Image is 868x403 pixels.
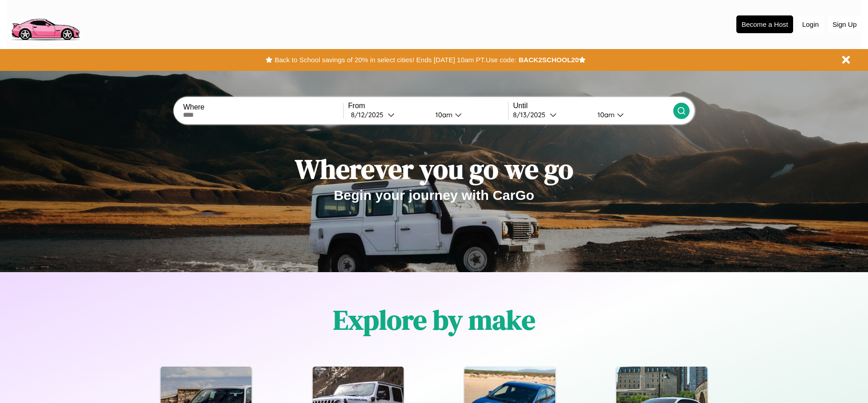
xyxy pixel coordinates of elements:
button: Login [798,16,824,33]
label: Where [183,103,343,111]
b: BACK2SCHOOL20 [518,56,579,64]
button: Back to School savings of 20% in select cities! Ends [DATE] 10am PT.Use code: [272,54,518,66]
button: Become a Host [736,15,793,33]
button: 10am [590,110,673,119]
h1: Explore by make [333,301,535,338]
div: 10am [431,110,455,119]
img: logo [7,5,84,43]
div: 10am [593,110,617,119]
button: Sign Up [828,16,861,33]
label: Until [513,102,673,110]
button: 8/12/2025 [348,110,428,119]
div: 8 / 12 / 2025 [351,110,388,119]
label: From [348,102,508,110]
button: 10am [428,110,508,119]
div: 8 / 13 / 2025 [513,110,550,119]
